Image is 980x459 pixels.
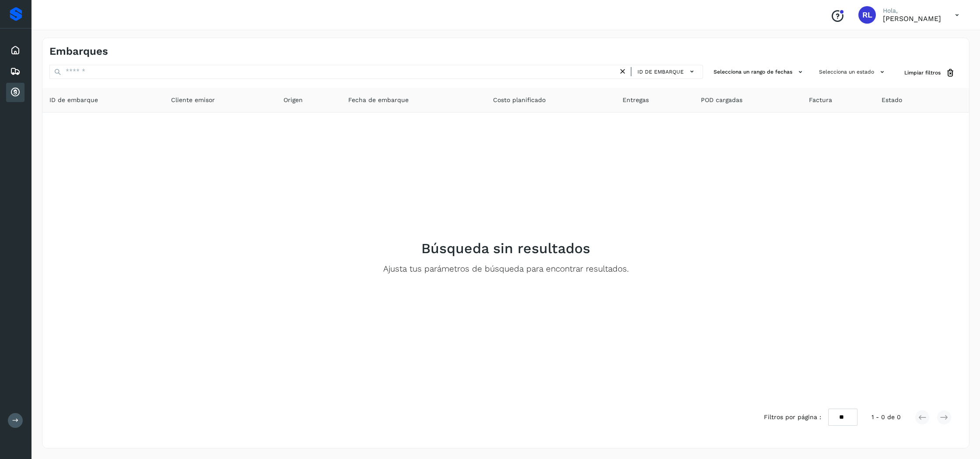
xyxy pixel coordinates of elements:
[883,7,941,14] p: Hola,
[6,62,24,81] div: Embarques
[637,68,684,76] span: ID de embarque
[710,65,808,79] button: Selecciona un rango de fechas
[493,95,546,105] span: Costo planificado
[49,45,108,58] h4: Embarques
[897,65,962,81] button: Limpiar filtros
[383,264,629,274] p: Ajusta tus parámetros de búsqueda para encontrar resultados.
[809,95,832,105] span: Factura
[701,95,742,105] span: POD cargadas
[904,69,941,77] span: Limpiar filtros
[764,413,821,422] span: Filtros por página :
[6,41,24,60] div: Inicio
[171,95,215,105] span: Cliente emisor
[348,95,409,105] span: Fecha de embarque
[283,95,303,105] span: Origen
[815,65,890,79] button: Selecciona un estado
[871,413,901,422] span: 1 - 0 de 0
[882,95,902,105] span: Estado
[421,240,590,257] h2: Búsqueda sin resultados
[635,65,699,78] button: ID de embarque
[6,83,24,102] div: Cuentas por cobrar
[883,14,941,23] p: Rafael Lopez Arceo
[49,95,98,105] span: ID de embarque
[623,95,649,105] span: Entregas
